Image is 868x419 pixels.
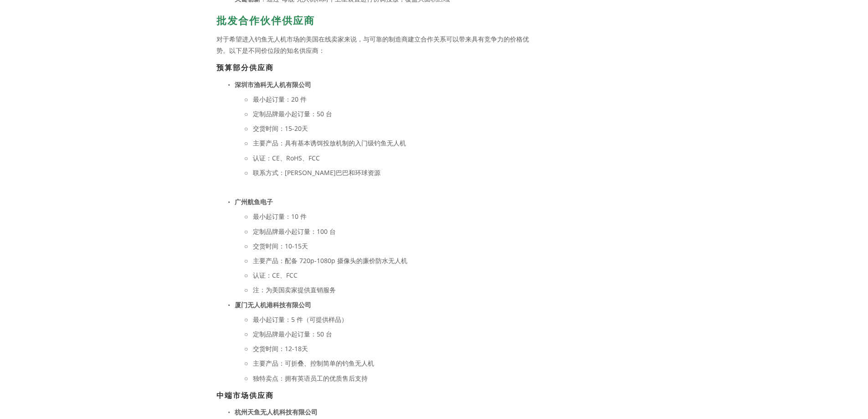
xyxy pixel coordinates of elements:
[253,271,298,279] font: 认证：CE、FCC
[253,242,308,250] font: 交货时间：10-15天
[253,256,407,265] font: 主要产品：配备 720p-1080p 摄像头的廉价防水无人机
[235,80,311,89] font: 深圳市渔科无人机有限公司
[253,359,374,367] font: 主要产品：可折叠、控制简单的钓鱼无人机
[253,285,336,294] font: 注：为美国卖家提供直销服务
[253,95,307,103] font: 最小起订量：20 件
[253,315,348,324] font: 最小起订量：5 件（可提供样品）
[253,374,368,383] font: 独特卖点：拥有英语员工的优质售后支持
[253,344,308,353] font: 交货时间：12-18天
[253,109,332,118] font: 定制品牌最小起订量：50 台
[216,35,529,55] font: 对于希望进入钓鱼无人机市场的美国在线卖家来说，与可靠的制造商建立合作关系可以带来具有竞争力的价格优势。以下是不同价位段的知名供应商：
[253,227,336,236] font: 定制品牌最小起订量：100 台
[253,212,307,221] font: 最小起订量：10 件
[216,15,315,26] font: 批发合作伙伴供应商
[253,124,308,133] font: 交货时间：15-20天
[235,197,273,206] font: 广州航鱼电子
[235,300,311,309] font: 厦门无人机港科技有限公司
[253,330,332,338] font: 定制品牌最小起订量：50 台
[253,139,406,147] font: 主要产品：具有基本诱饵投放机制的入门级钓鱼无人机
[216,62,274,73] font: 预算部分供应商
[235,408,318,416] font: 杭州天鱼无人机科技有限公司
[253,168,380,177] font: 联系方式：[PERSON_NAME]巴巴和环球资源
[216,390,274,401] font: 中端市场供应商
[253,154,320,162] font: 认证：CE、RoHS、FCC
